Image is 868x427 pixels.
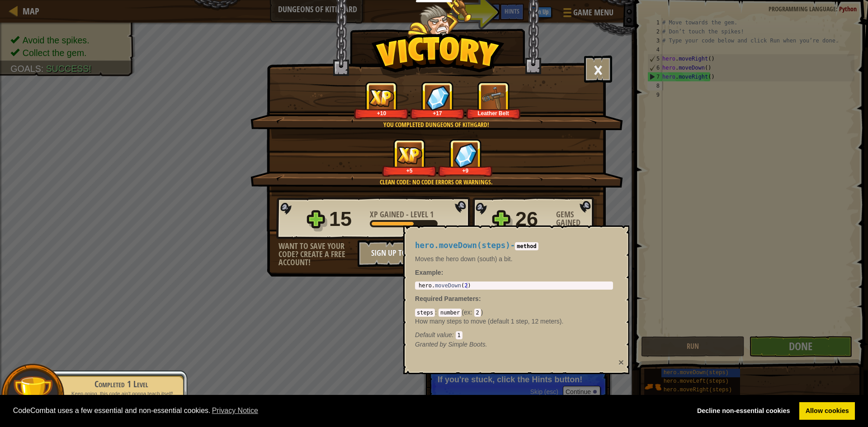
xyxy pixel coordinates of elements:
[415,295,479,302] span: Required Parameters
[415,269,441,276] span: Example
[64,378,178,390] div: Completed 1 Level
[293,178,579,187] div: Clean code: no code errors or warnings.
[471,309,474,316] span: :
[464,309,471,316] span: ex
[426,85,449,110] img: Gems Gained
[415,241,510,250] span: hero.moveDown(steps)
[454,143,477,168] img: Gems Gained
[556,211,597,227] div: Gems Gained
[435,309,439,316] span: :
[356,110,407,117] div: +10
[439,309,462,317] code: number
[515,242,538,250] code: method
[415,269,443,276] strong: :
[370,211,434,219] div: -
[415,241,613,250] h4: -
[329,205,364,234] div: 15
[371,33,505,79] img: Victory
[515,205,551,234] div: 26
[211,404,260,418] a: learn more about cookies
[415,308,613,339] div: ( )
[468,110,519,117] div: Leather Belt
[12,375,53,416] img: trophy.png
[412,110,463,117] div: +17
[474,309,481,317] code: 2
[358,240,471,267] button: Sign Up to Save Progress
[799,402,855,420] a: allow cookies
[293,120,579,129] div: You completed Dungeons of Kithgard!
[452,331,456,338] span: :
[430,209,434,220] span: 1
[618,357,624,367] button: ×
[278,242,358,267] div: Want to save your code? Create a free account!
[481,85,506,110] img: New Item
[479,295,481,302] span: :
[384,167,435,174] div: +5
[691,402,796,420] a: deny cookies
[415,341,487,348] em: Simple Boots.
[415,331,452,338] span: Default value
[370,209,406,220] span: XP Gained
[409,209,430,220] span: Level
[13,404,684,418] span: CodeCombat uses a few essential and non-essential cookies.
[415,341,448,348] span: Granted by
[415,309,435,317] code: steps
[397,146,422,164] img: XP Gained
[369,89,394,107] img: XP Gained
[584,56,612,83] button: ×
[64,390,178,397] p: Keep going, this code ain't gonna teach itself!
[440,167,491,174] div: +9
[456,331,462,339] code: 1
[415,254,613,263] p: Moves the hero down (south) a bit.
[415,317,613,326] p: How many steps to move (default 1 step, 12 meters).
